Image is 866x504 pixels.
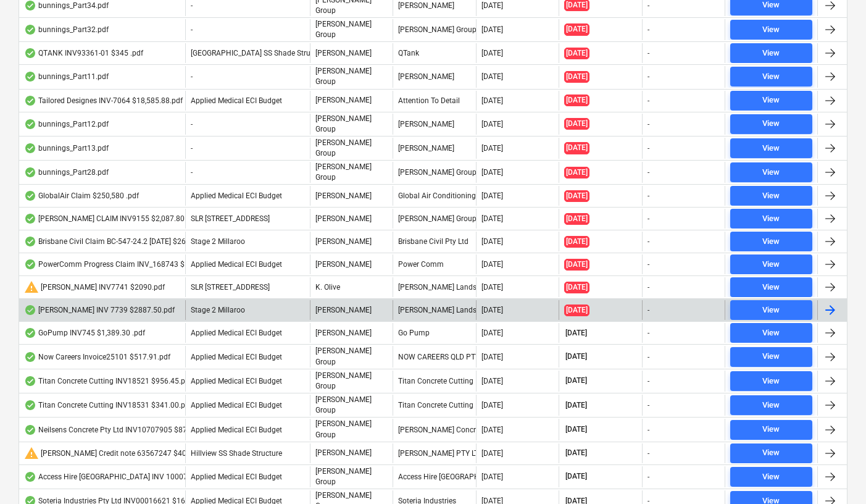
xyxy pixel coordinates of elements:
[393,443,475,463] div: [PERSON_NAME] PTY LTD
[730,277,812,297] button: View
[393,43,475,63] div: QTank
[24,25,36,35] div: OCR finished
[24,352,36,362] div: OCR finished
[647,449,649,458] div: -
[24,119,109,129] div: bunnings_Part12.pdf
[564,71,589,83] span: [DATE]
[393,300,475,320] div: [PERSON_NAME] Landscape Architects
[762,374,780,388] div: View
[393,209,475,229] div: [PERSON_NAME] Group
[24,1,36,10] div: OCR finished
[191,191,282,200] span: Applied Medical ECI Budget
[762,235,780,249] div: View
[24,237,36,246] div: OCR finished
[481,353,503,361] div: [DATE]
[191,472,282,481] span: Applied Medical ECI Budget
[762,470,780,484] div: View
[393,66,475,87] div: [PERSON_NAME]
[481,377,503,385] div: [DATE]
[393,91,475,111] div: Attention To Detail
[24,328,36,338] div: OCR finished
[647,120,649,128] div: -
[191,237,245,246] span: Stage 2 Millaroo
[393,346,475,367] div: NOW CAREERS QLD PTY LTD
[647,283,649,292] div: -
[393,114,475,135] div: [PERSON_NAME]
[24,305,175,315] div: [PERSON_NAME] INV 7739 $2887.50.pdf
[730,43,812,63] button: View
[762,303,780,317] div: View
[481,144,503,153] div: [DATE]
[762,280,780,295] div: View
[564,304,589,316] span: [DATE]
[393,162,475,183] div: [PERSON_NAME] Group
[24,191,139,201] div: GlobalAir Claim $250,580 .pdf
[315,48,372,59] p: [PERSON_NAME]
[24,425,215,435] div: Neilsens Concrete Pty Ltd INV10707905 $875.60.pdf
[315,371,388,392] p: [PERSON_NAME] Group
[730,91,812,111] button: View
[315,162,388,183] p: [PERSON_NAME] Group
[315,305,372,316] p: [PERSON_NAME]
[564,376,588,386] span: [DATE]
[481,1,503,10] div: [DATE]
[393,138,475,159] div: [PERSON_NAME]
[315,95,372,106] p: [PERSON_NAME]
[393,395,475,416] div: Titan Concrete Cutting
[191,1,193,10] span: -
[762,70,780,84] div: View
[315,259,372,270] p: [PERSON_NAME]
[315,191,372,201] p: [PERSON_NAME]
[24,446,39,461] span: warning
[730,323,812,343] button: View
[191,377,282,385] span: Applied Medical ECI Budget
[481,168,503,177] div: [DATE]
[191,306,245,314] span: Stage 2 Millaroo
[24,280,165,295] div: [PERSON_NAME] INV7741 $2090.pdf
[24,376,192,386] div: Titan Concrete Cutting INV18521 $956.45.pdf
[24,472,256,482] div: Access Hire [GEOGRAPHIC_DATA] INV 1000708690 $1326.73.pdf
[481,49,503,57] div: [DATE]
[191,168,193,177] span: -
[481,25,503,34] div: [DATE]
[481,283,503,292] div: [DATE]
[564,351,588,362] span: [DATE]
[730,232,812,251] button: View
[762,446,780,460] div: View
[730,347,812,367] button: View
[24,143,109,153] div: bunnings_Part13.pdf
[647,191,649,200] div: -
[24,72,36,82] div: OCR finished
[24,446,214,461] div: [PERSON_NAME] Credit note 63567247 $409.24.pdf
[191,426,282,434] span: Applied Medical ECI Budget
[762,398,780,413] div: View
[191,72,193,81] span: -
[24,72,109,82] div: bunnings_Part11.pdf
[393,466,475,487] div: Access Hire [GEOGRAPHIC_DATA]
[315,395,388,416] p: [PERSON_NAME] Group
[564,282,589,293] span: [DATE]
[24,96,36,106] div: OCR finished
[730,209,812,229] button: View
[762,326,780,340] div: View
[481,191,503,200] div: [DATE]
[315,282,340,293] p: K. Olive
[762,350,780,364] div: View
[564,471,588,482] span: [DATE]
[24,280,39,295] span: warning
[647,25,649,34] div: -
[315,138,388,159] p: [PERSON_NAME] Group
[647,1,649,10] div: -
[564,94,589,106] span: [DATE]
[730,254,812,274] button: View
[730,186,812,206] button: View
[191,283,270,292] span: SLR 2 Millaroo Drive
[564,142,589,154] span: [DATE]
[730,443,812,463] button: View
[730,371,812,391] button: View
[315,328,372,338] p: [PERSON_NAME]
[564,23,589,35] span: [DATE]
[393,232,475,251] div: Brisbane Civil Pty Ltd
[191,49,327,57] span: Cedar Creek SS Shade Structure
[24,214,36,224] div: OCR finished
